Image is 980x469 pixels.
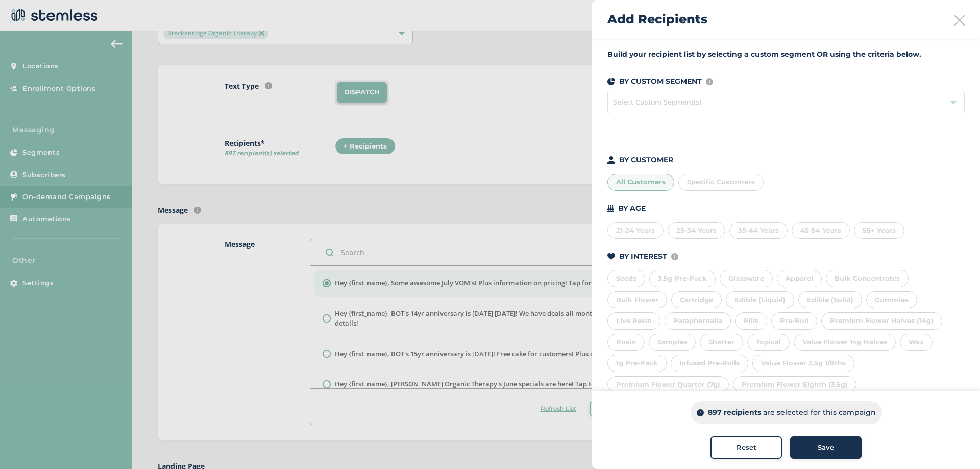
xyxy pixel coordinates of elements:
div: 1g Pre-Pack [607,355,667,372]
div: Premium Flower Eighth (3.5g) [733,376,856,393]
div: Bulk Flower [607,291,667,309]
div: 21-24 Years [607,222,664,239]
p: BY INTEREST [619,251,667,262]
div: 35-44 Years [729,222,788,239]
label: Build your recipient list by selecting a custom segment OR using the criteria below. [607,49,965,60]
div: 55+ Years [854,222,904,239]
p: are selected for this campaign [763,407,876,418]
div: Wax [900,334,933,351]
p: BY CUSTOMER [619,155,673,165]
div: Edible (Solid) [798,291,862,309]
img: icon-cake-93b2a7b5.svg [607,205,614,212]
div: Value Flower 14g Halves [794,334,896,351]
img: icon-info-dark-48f6c5f3.svg [697,409,704,416]
img: icon-segments-dark-074adb27.svg [607,78,615,85]
iframe: Chat Widget [929,420,980,469]
div: Bulk Concentrates [826,270,909,287]
button: Save [790,436,862,459]
div: Topical [747,334,790,351]
div: Rosin [607,334,645,351]
p: BY CUSTOM SEGMENT [619,76,702,87]
div: Edible (Liquid) [726,291,794,309]
span: Specific Customers [687,178,755,186]
div: Pre-Roll [771,312,817,330]
div: Gummies [866,291,917,309]
div: Premium Flower Quarter (7g) [607,376,729,393]
span: Save [818,442,834,453]
div: Pills [735,312,767,330]
div: 45-54 Years [792,222,850,239]
div: 3.5g Pre-Pack [649,270,716,287]
div: Premium Flower Halves (14g) [821,312,942,330]
img: icon-heart-dark-29e6356f.svg [607,253,615,260]
p: BY AGE [618,203,646,214]
div: Samples [649,334,696,351]
div: Cartridge [671,291,722,309]
div: Shatter [700,334,743,351]
div: All Customers [607,174,674,191]
h2: Add Recipients [607,10,707,29]
div: Paraphernalia [665,312,731,330]
div: Glassware [720,270,773,287]
div: Value Flower 3.5g 1/8ths [752,355,854,372]
div: Live Resin [607,312,660,330]
div: Apparel [777,270,822,287]
div: Infused Pre-Rolls [671,355,748,372]
img: icon-person-dark-ced50e5f.svg [607,156,615,164]
p: 897 recipients [708,407,761,418]
img: icon-info-236977d2.svg [706,78,713,85]
div: Seeds [607,270,645,287]
button: Reset [710,436,782,459]
div: 25-34 Years [668,222,725,239]
span: Reset [737,442,756,453]
img: icon-info-236977d2.svg [671,253,678,260]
